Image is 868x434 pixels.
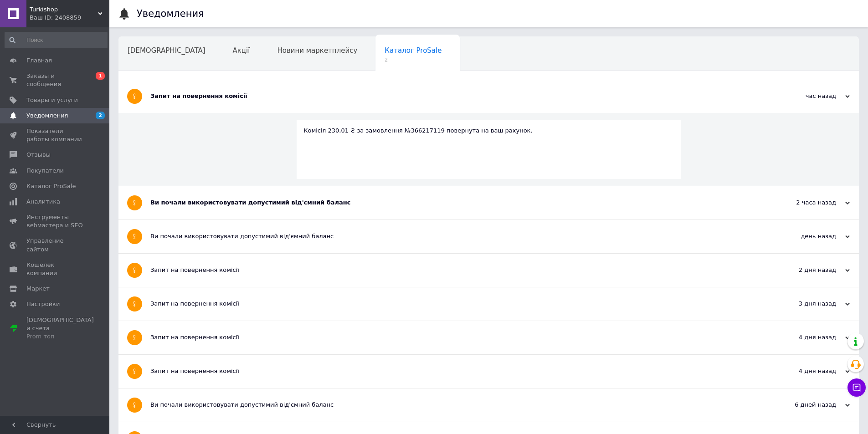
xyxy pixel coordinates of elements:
span: Новини маркетплейсу [277,46,357,55]
span: Кошелек компании [26,261,84,277]
div: 2 часа назад [759,199,850,207]
h1: Уведомления [137,8,204,19]
span: Настройки [26,300,60,308]
span: 2 [385,56,442,63]
span: Инструменты вебмастера и SEO [26,213,84,230]
div: Комісія 230,01 ₴ за замовлення №366217119 повернута на ваш рахунок. [303,127,674,135]
button: Чат с покупателем [847,378,866,397]
div: Ви почали використовувати допустимий від'ємний баланс [150,401,759,409]
div: Запит на повернення комісії [150,92,759,100]
div: Prom топ [26,332,94,341]
div: Запит на повернення комісії [150,300,759,308]
div: 2 дня назад [759,266,850,274]
span: Маркет [26,285,50,293]
div: 6 дней назад [759,401,850,409]
span: Главная [26,56,52,65]
div: 4 дня назад [759,333,850,342]
div: Ви почали використовувати допустимий від'ємний баланс [150,199,759,207]
span: [DEMOGRAPHIC_DATA] и счета [26,316,94,341]
div: Запит на повернення комісії [150,367,759,375]
span: 2 [96,112,105,119]
span: Каталог ProSale [385,46,442,55]
div: 3 дня назад [759,300,850,308]
span: 1 [96,72,105,80]
div: 4 дня назад [759,367,850,375]
div: день назад [759,232,850,240]
div: Запит на повернення комісії [150,333,759,342]
span: Управление сайтом [26,237,84,253]
span: Акції [233,46,250,55]
div: Запит на повернення комісії [150,266,759,274]
div: Ви почали використовувати допустимий від'ємний баланс [150,232,759,240]
span: Каталог ProSale [26,182,76,190]
span: Отзывы [26,151,51,159]
input: Поиск [5,32,108,48]
span: Turkishop [30,5,98,14]
span: Показатели работы компании [26,127,84,143]
span: [DEMOGRAPHIC_DATA] [128,46,205,55]
span: Товары и услуги [26,96,78,104]
div: Ваш ID: 2408859 [30,14,109,22]
span: Аналитика [26,198,60,206]
span: Заказы и сообщения [26,72,84,88]
div: час назад [759,92,850,100]
span: Уведомления [26,112,68,120]
span: Покупатели [26,167,64,175]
